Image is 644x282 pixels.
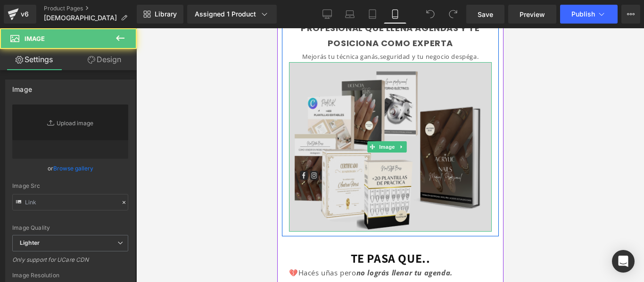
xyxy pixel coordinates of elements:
font: no lográs llenar tu agenda. [79,240,175,249]
div: Image Resolution [12,272,128,279]
a: Preview [508,5,556,24]
button: Undo [421,5,440,24]
span: Image [100,113,120,124]
a: Desktop [316,5,339,24]
font: TE PASA QUE.. [74,222,153,238]
a: Mobile [384,5,406,24]
div: Image Src [12,183,128,189]
b: Lighter [20,239,40,246]
div: Image [12,80,32,93]
button: Publish [560,5,618,24]
span: Preview [520,9,545,19]
font: Mejorás tu técnica ganás,seguridad y tu negocio despéga. [25,24,202,32]
font: 💔Hacés uñas pero [12,240,79,249]
button: Redo [444,5,462,24]
a: Tablet [361,5,384,24]
div: v6 [19,8,31,20]
a: Laptop [339,5,361,24]
input: Link [12,194,128,210]
a: Expand / Collapse [119,113,129,124]
div: Assigned 1 Product [195,9,269,19]
a: Browse gallery [53,160,93,177]
div: or [12,163,128,173]
a: Design [70,49,139,70]
a: New Library [137,5,183,24]
span: Library [155,10,177,18]
span: Publish [571,10,595,18]
div: Open Intercom Messenger [612,250,635,273]
span: Save [478,9,493,19]
div: Image Quality [12,225,128,231]
span: [DEMOGRAPHIC_DATA] [44,14,117,22]
a: v6 [4,5,36,24]
a: Product Pages [44,5,137,12]
div: Only support for UCare CDN [12,256,128,270]
button: More [621,5,640,24]
span: Image [25,35,45,42]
